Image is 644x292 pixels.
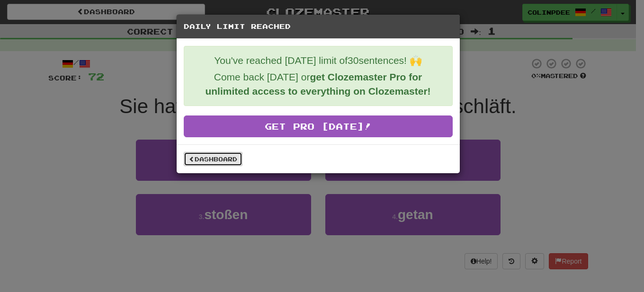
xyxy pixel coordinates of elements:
p: Come back [DATE] or [191,70,445,98]
a: Get Pro [DATE]! [184,115,453,137]
strong: get Clozemaster Pro for unlimited access to everything on Clozemaster! [205,71,430,97]
a: Dashboard [184,152,242,166]
h5: Daily Limit Reached [184,22,453,31]
p: You've reached [DATE] limit of 30 sentences! 🙌 [191,53,445,68]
